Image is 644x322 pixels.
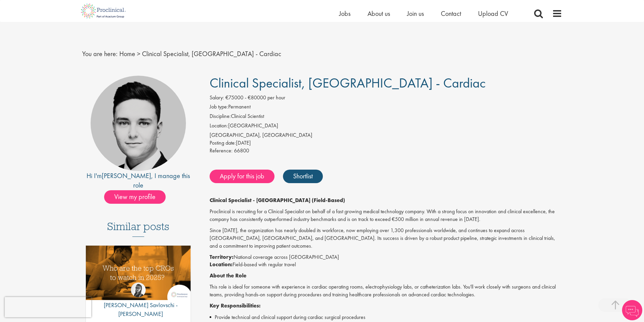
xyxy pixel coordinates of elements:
[86,282,191,321] a: Theodora Savlovschi - Wicks [PERSON_NAME] Savlovschi - [PERSON_NAME]
[86,246,191,300] img: Top 10 CROs 2025 | Proclinical
[104,192,172,200] a: View my profile
[104,190,166,204] span: View my profile
[210,113,231,120] label: Discipline:
[210,197,345,204] strong: Clinical Specialist - [GEOGRAPHIC_DATA] (Field-Based)
[339,9,351,18] a: Jobs
[5,297,91,317] iframe: reCAPTCHA
[283,170,323,183] a: Shortlist
[86,301,191,318] p: [PERSON_NAME] Savlovschi - [PERSON_NAME]
[119,49,135,58] a: breadcrumb link
[210,74,486,92] span: Clinical Specialist, [GEOGRAPHIC_DATA] - Cardiac
[102,171,151,180] a: [PERSON_NAME]
[210,272,246,279] strong: About the Role
[234,147,249,154] span: 66800
[82,171,195,190] div: Hi I'm , I manage this role
[367,9,390,18] a: About us
[210,122,562,131] li: [GEOGRAPHIC_DATA]
[142,49,281,58] span: Clinical Specialist, [GEOGRAPHIC_DATA] - Cardiac
[82,49,118,58] span: You are here:
[210,170,275,183] a: Apply for this job
[210,313,562,321] li: Provide technical and clinical support during cardiac surgical procedures
[107,221,169,237] h3: Similar posts
[478,9,508,18] a: Upload CV
[622,300,642,320] img: Chatbot
[210,103,228,111] label: Job type:
[407,9,424,18] a: Join us
[210,131,562,139] div: [GEOGRAPHIC_DATA], [GEOGRAPHIC_DATA]
[86,246,191,305] a: Link to a post
[441,9,461,18] a: Contact
[210,208,562,223] p: Proclinical is recruiting for a Clinical Specialist on behalf of a fast growing medical technolog...
[210,139,562,147] div: [DATE]
[210,253,234,261] strong: Territory:
[210,253,562,269] p: National coverage across [GEOGRAPHIC_DATA] Field-based with regular travel
[210,261,233,268] strong: Location:
[210,283,562,299] p: This role is ideal for someone with experience in cardiac operating rooms, electrophysiology labs...
[210,227,562,250] p: Since [DATE], the organization has nearly doubled its workforce, now employing over 1,300 profess...
[210,302,261,309] strong: Key Responsibilities:
[131,282,146,297] img: Theodora Savlovschi - Wicks
[210,147,233,155] label: Reference:
[225,94,285,101] span: €75000 - €80000 per hour
[137,49,140,58] span: >
[210,103,562,113] li: Permanent
[210,94,224,102] label: Salary:
[91,76,186,171] img: imeage of recruiter Connor Lynes
[210,113,562,122] li: Clinical Scientist
[210,139,236,146] span: Posting date:
[210,122,228,130] label: Location:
